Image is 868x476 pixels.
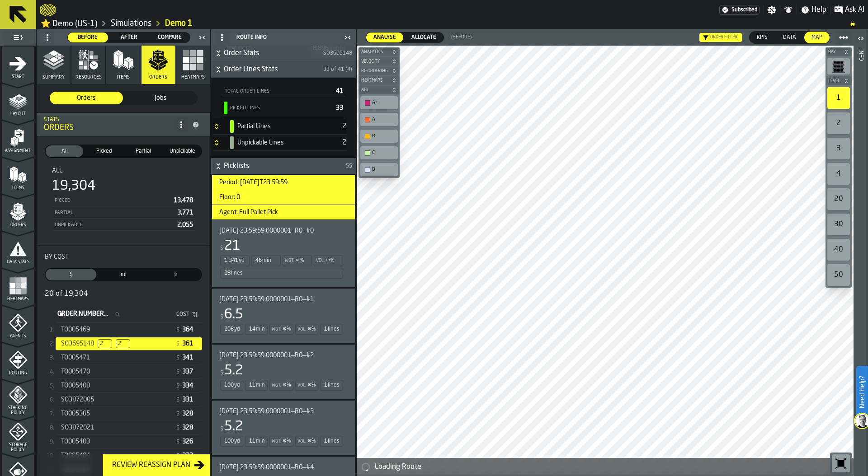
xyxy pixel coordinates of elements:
[256,326,265,332] span: min
[108,32,150,43] label: button-switch-multi-After
[328,438,340,444] span: lines
[45,253,202,261] div: Title
[212,289,355,343] div: stat-2024-11-22 23:59:59.0000001—R0—#1
[52,206,195,219] div: StatList-item-Partial
[359,85,400,94] button: button-
[324,382,327,388] div: 1
[61,452,90,459] span: TO005404
[287,438,291,444] span: %
[830,453,852,474] div: button-toolbar-undefined
[323,66,352,73] span: 33 of 41 (4)
[219,352,344,359] div: Title
[224,238,241,254] div: 21
[2,223,34,228] span: Orders
[283,326,286,332] div: ∞
[827,138,850,159] div: 3
[830,5,868,15] label: button-toggle-Ask AI
[224,363,243,379] div: 5.2
[272,439,281,444] label: Wgt.
[234,326,240,332] span: yd
[213,139,221,146] button: Button-[object Object]-closed
[249,382,255,388] div: 11
[224,161,344,172] span: Picklists
[67,32,108,43] label: button-switch-multi-Before
[297,383,306,388] label: Vol.
[117,75,130,80] span: Items
[775,31,804,44] label: button-switch-multi-Data
[219,296,344,303] div: Title
[2,195,34,231] li: menu Orders
[854,29,868,476] header: Info
[54,198,170,204] div: Picked
[858,47,864,474] div: Info
[40,2,56,18] a: logo-header
[2,31,34,44] label: button-toggle-Toggle Full Menu
[2,297,34,302] span: Heatmaps
[372,117,395,122] div: A
[56,406,202,420] div: StatList-item-[object Object]
[285,258,294,263] label: Wgt.
[323,50,352,56] span: SO3695148
[2,371,34,376] span: Routing
[176,369,179,375] span: $
[2,443,34,453] span: Storage Policy
[224,270,231,276] div: 28
[42,75,65,80] span: Summary
[366,33,403,42] div: thumb
[320,380,343,391] div: Line Speed 0.15 l/hour
[224,326,234,332] div: 208
[2,417,34,453] li: menu Storage Policy
[2,269,34,305] li: menu Heatmaps
[362,98,396,107] div: A+
[320,324,343,335] div: Line Speed 0.12 l/hour
[826,161,852,187] div: button-toolbar-undefined
[287,382,291,388] span: %
[45,253,69,261] span: By Cost
[2,306,34,342] li: menu Agents
[362,115,396,124] div: A
[98,269,149,280] div: thumb
[220,436,243,447] div: Distance
[196,32,208,43] label: button-toggle-Close me
[219,227,344,234] div: Title
[162,311,189,317] span: Cost
[123,91,198,105] label: button-switch-multi-Jobs
[404,33,443,42] div: thumb
[2,186,34,191] span: Items
[326,257,330,264] div: ∞
[56,448,202,462] div: StatList-item-[object Object]
[52,167,62,174] span: All
[220,314,223,320] span: $
[219,408,344,415] div: Title
[359,66,400,75] button: button-
[52,219,195,231] div: StatList-item-Unpickable
[211,61,356,78] button: button-
[61,438,90,445] span: TO005403
[359,76,400,85] button: button-
[297,327,306,332] label: Vol.
[804,31,830,44] label: button-switch-multi-Map
[98,339,112,348] span: Partial Lines
[213,123,221,130] button: Button-[object Object]-closed
[251,255,281,266] div: Duration
[2,149,34,154] span: Assignment
[220,370,223,376] span: $
[231,270,243,276] span: lines
[124,145,162,157] div: thumb
[54,222,174,228] div: Unpickable
[2,47,34,83] li: menu Start
[181,75,205,80] span: Heatmaps
[213,135,347,151] h3: title-section-[object Object]
[239,257,244,264] span: yd
[764,5,780,14] label: button-toggle-Settings
[224,419,243,435] div: 5.2
[219,408,314,415] span: [DATE] 23:59:59.0000001—R0—#3
[328,326,340,332] span: lines
[804,32,830,43] div: thumb
[116,339,130,348] span: Unpickable Lines
[182,439,195,445] span: 326
[404,32,444,43] label: button-switch-multi-Allocate
[124,92,197,104] div: thumb
[151,269,201,280] div: thumb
